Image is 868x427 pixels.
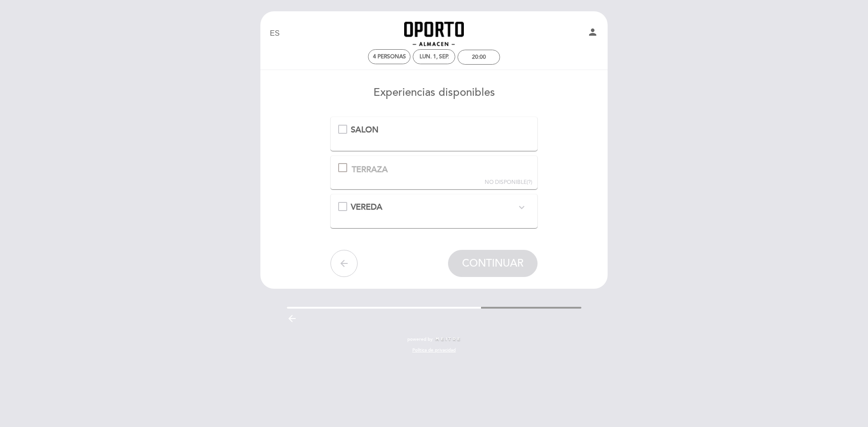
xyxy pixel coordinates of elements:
button: CONTINUAR [448,250,538,277]
button: arrow_back [330,250,358,277]
div: lun. 1, sep. [420,53,449,60]
i: expand_more [516,202,527,213]
span: VEREDA [351,202,382,212]
div: 20:00 [472,54,486,61]
span: Experiencias disponibles [373,86,495,99]
div: (?) [485,178,532,186]
i: arrow_back [339,258,349,269]
button: person [587,27,598,41]
span: SALON [351,125,378,135]
a: Oporto Almacen [377,21,491,46]
span: powered by [407,336,433,343]
md-checkbox: VEREDA expand_more Todas las mesas al aire libre. Todas las reservas al aire libre se cancelan au... [338,202,530,213]
md-checkbox: SALON [338,124,530,136]
span: CONTINUAR [462,257,524,270]
a: Política de privacidad [412,347,456,353]
button: expand_more [514,202,530,213]
span: NO DISPONIBLE [485,179,527,186]
i: person [587,27,598,38]
button: NO DISPONIBLE(?) [482,156,535,187]
i: arrow_backward [287,313,297,324]
div: TERRAZA [352,164,388,176]
a: powered by [407,336,461,343]
span: 4 personas [373,53,406,60]
img: MEITRE [435,337,461,342]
